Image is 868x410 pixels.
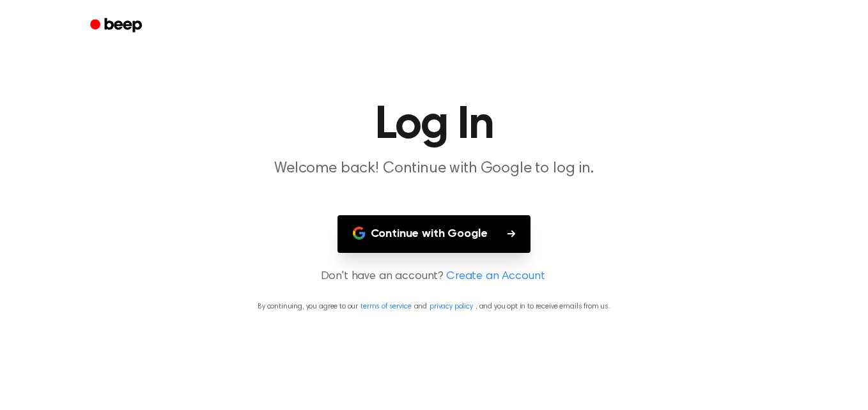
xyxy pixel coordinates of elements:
a: Beep [81,13,153,38]
a: Create an Account [446,268,545,285]
a: terms of service [360,303,411,310]
a: privacy policy [430,303,473,310]
p: Welcome back! Continue with Google to log in. [189,158,679,179]
h1: Log In [107,102,761,148]
p: By continuing, you agree to our and , and you opt in to receive emails from us. [15,301,853,312]
button: Continue with Google [337,215,531,253]
p: Don't have an account? [15,268,853,285]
